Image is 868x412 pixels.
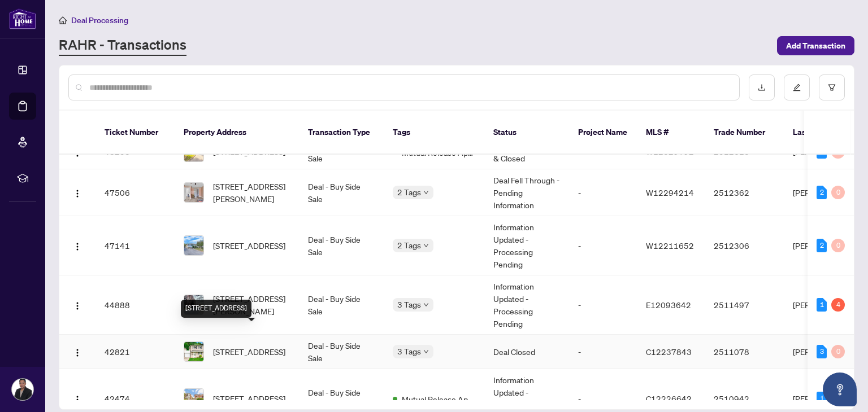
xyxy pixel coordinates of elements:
[402,393,475,405] span: Mutual Release Approved
[569,335,637,369] td: -
[213,180,290,205] span: [STREET_ADDRESS][PERSON_NAME]
[784,74,810,100] button: edit
[12,379,33,400] img: Profile Icon
[96,216,175,275] td: 47141
[817,298,827,312] div: 1
[705,335,784,369] td: 2511078
[705,216,784,275] td: 2512306
[637,111,705,155] th: MLS #
[828,84,836,91] span: filter
[184,295,203,314] img: thumbnail-img
[68,296,86,314] button: Logo
[646,393,692,404] span: C12226642
[175,111,299,155] th: Property Address
[397,239,421,252] span: 2 Tags
[484,169,569,216] td: Deal Fell Through - Pending Information
[397,186,421,199] span: 2 Tags
[71,15,128,25] span: Deal Processing
[569,216,637,275] td: -
[96,111,175,155] th: Ticket Number
[68,183,86,201] button: Logo
[484,335,569,369] td: Deal Closed
[705,111,784,155] th: Trade Number
[9,8,36,29] img: logo
[299,275,384,335] td: Deal - Buy Side Sale
[213,345,285,358] span: [STREET_ADDRESS]
[484,216,569,275] td: Information Updated - Processing Pending
[423,243,429,248] span: down
[786,37,845,55] span: Add Transaction
[823,372,857,406] button: Open asap
[96,335,175,369] td: 42821
[73,189,82,198] img: Logo
[705,275,784,335] td: 2511497
[423,302,429,308] span: down
[213,239,285,252] span: [STREET_ADDRESS]
[817,392,827,405] div: 1
[793,84,801,91] span: edit
[817,239,827,252] div: 2
[705,169,784,216] td: 2512362
[73,301,82,310] img: Logo
[184,389,203,408] img: thumbnail-img
[59,36,186,56] a: RAHR - Transactions
[96,169,175,216] td: 47506
[73,242,82,251] img: Logo
[397,298,421,311] span: 3 Tags
[96,275,175,335] td: 44888
[299,169,384,216] td: Deal - Buy Side Sale
[569,275,637,335] td: -
[181,300,251,318] div: [STREET_ADDRESS]
[384,111,484,155] th: Tags
[758,84,766,91] span: download
[213,392,285,405] span: [STREET_ADDRESS]
[59,16,67,24] span: home
[646,347,692,357] span: C12237843
[299,335,384,369] td: Deal - Buy Side Sale
[68,343,86,361] button: Logo
[646,300,691,310] span: E12093642
[831,345,845,358] div: 0
[423,190,429,195] span: down
[299,216,384,275] td: Deal - Buy Side Sale
[831,239,845,252] div: 0
[569,111,637,155] th: Project Name
[817,345,827,358] div: 3
[749,74,775,100] button: download
[184,236,203,255] img: thumbnail-img
[68,389,86,407] button: Logo
[73,348,82,357] img: Logo
[184,183,203,202] img: thumbnail-img
[819,74,845,100] button: filter
[299,111,384,155] th: Transaction Type
[484,275,569,335] td: Information Updated - Processing Pending
[213,292,290,317] span: [STREET_ADDRESS][PERSON_NAME]
[646,240,694,251] span: W12211652
[817,186,827,199] div: 2
[646,187,694,198] span: W12294214
[68,236,86,255] button: Logo
[73,395,82,404] img: Logo
[831,298,845,312] div: 4
[484,111,569,155] th: Status
[569,169,637,216] td: -
[777,36,854,55] button: Add Transaction
[184,342,203,361] img: thumbnail-img
[397,345,421,358] span: 3 Tags
[831,186,845,199] div: 0
[423,349,429,354] span: down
